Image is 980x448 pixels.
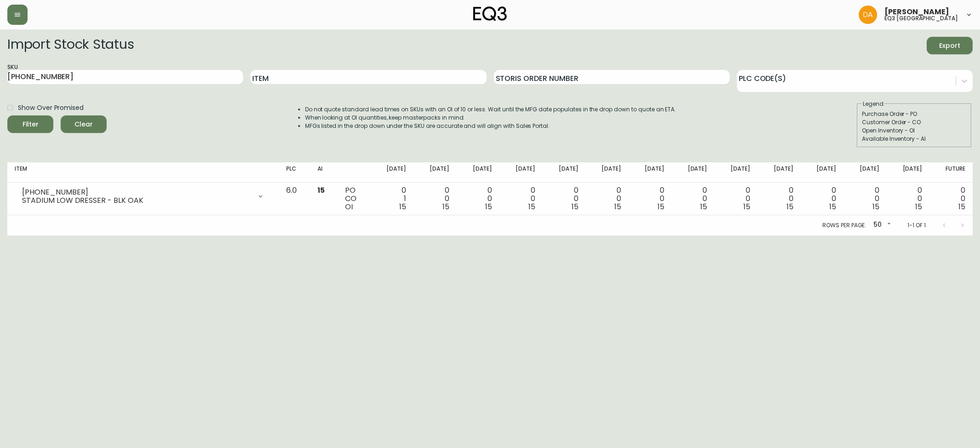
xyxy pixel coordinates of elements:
[765,186,793,211] div: 0 0
[743,201,750,212] span: 15
[371,162,414,183] th: [DATE]
[887,162,930,183] th: [DATE]
[862,100,884,108] legend: Legend
[572,201,578,212] span: 15
[894,186,923,211] div: 0 0
[934,40,965,52] span: Export
[672,162,715,183] th: [DATE]
[528,201,535,212] span: 15
[829,201,836,212] span: 15
[457,162,500,183] th: [DATE]
[907,221,926,230] p: 1-1 of 1
[421,186,449,211] div: 0 0
[787,201,793,212] span: 15
[305,114,676,122] li: When looking at OI quantities, keep masterpacks in mind.
[305,122,676,130] li: MFGs listed in the drop down under the SKU are accurate and will align with Sales Portal.
[473,6,507,21] img: logo
[636,186,664,211] div: 0 0
[844,162,887,183] th: [DATE]
[859,6,877,24] img: dd1a7e8db21a0ac8adbf82b84ca05374
[958,201,965,212] span: 15
[614,201,621,212] span: 15
[714,162,758,183] th: [DATE]
[872,201,879,212] span: 15
[808,186,837,211] div: 0 0
[18,103,84,113] span: Show Over Promised
[722,186,750,211] div: 0 0
[927,37,973,54] button: Export
[345,201,353,212] span: OI
[801,162,844,183] th: [DATE]
[22,188,251,196] div: [PHONE_NUMBER]
[862,126,967,135] div: Open Inventory - OI
[593,186,622,211] div: 0 0
[679,186,708,211] div: 0 0
[442,201,449,212] span: 15
[862,110,967,118] div: Purchase Order - PO
[499,162,543,183] th: [DATE]
[485,201,492,212] span: 15
[22,196,251,205] div: STADIUM LOW DRESSER - BLK OAK
[543,162,586,183] th: [DATE]
[822,221,866,230] p: Rows per page:
[507,186,535,211] div: 0 0
[915,201,922,212] span: 15
[414,162,457,183] th: [DATE]
[550,186,578,211] div: 0 0
[15,186,272,207] div: [PHONE_NUMBER]STADIUM LOW DRESSER - BLK OAK
[464,186,493,211] div: 0 0
[317,185,325,195] span: 15
[700,201,707,212] span: 15
[937,186,965,211] div: 0 0
[629,162,672,183] th: [DATE]
[657,201,664,212] span: 15
[758,162,801,183] th: [DATE]
[279,183,311,215] td: 6.0
[378,186,407,211] div: 0 1
[7,115,53,133] button: Filter
[862,135,967,143] div: Available Inventory - AI
[345,186,363,211] div: PO CO
[61,115,107,133] button: Clear
[7,162,279,183] th: Item
[399,201,406,212] span: 15
[310,162,338,183] th: AI
[884,16,958,21] h5: eq3 [GEOGRAPHIC_DATA]
[884,8,949,16] span: [PERSON_NAME]
[929,162,973,183] th: Future
[305,105,676,114] li: Do not quote standard lead times on SKUs with an OI of 10 or less. Wait until the MFG date popula...
[870,218,893,233] div: 50
[7,37,134,54] h2: Import Stock Status
[586,162,629,183] th: [DATE]
[862,118,967,126] div: Customer Order - CO
[279,162,311,183] th: PLC
[851,186,879,211] div: 0 0
[68,119,99,130] span: Clear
